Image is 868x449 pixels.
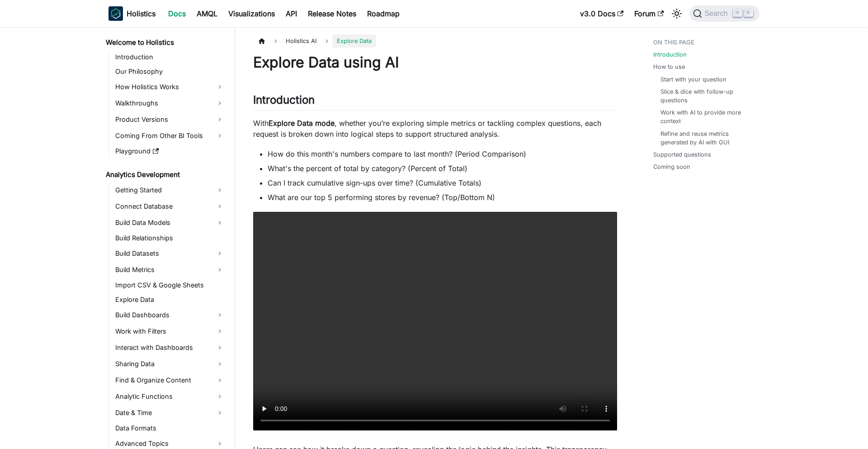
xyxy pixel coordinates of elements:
[113,406,227,420] a: Date & Time
[332,34,376,48] span: Explore Data
[253,93,617,110] h2: Introduction
[113,324,227,339] a: Work with Filters
[113,215,227,230] a: Build Data Models
[653,150,711,159] a: Supported questions
[280,6,302,21] a: API
[113,129,227,143] a: Coming From Other BI Tools
[113,96,227,110] a: Walkthroughs
[223,6,280,21] a: Visualizations
[744,9,753,17] kbd: K
[127,8,156,19] b: Holistics
[660,87,750,105] a: Slice & dice with follow-up questions
[113,246,227,261] a: Build Datasets
[670,6,684,21] button: Switch between dark and light mode (currently light mode)
[108,6,156,21] a: HolisticsHolistics
[281,34,321,48] span: Holistics AI
[163,6,191,21] a: Docs
[113,145,227,158] a: Playground
[113,232,227,244] a: Build Relationships
[103,36,227,49] a: Welcome to Holistics
[108,6,123,21] img: Holistics
[113,263,227,277] a: Build Metrics
[99,27,235,449] nav: Docs sidebar
[113,357,227,371] a: Sharing Data
[269,119,335,128] strong: Explore Data mode
[362,6,405,21] a: Roadmap
[660,108,750,125] a: Work with AI to provide more context
[113,279,227,291] a: Import CSV & Google Sheets
[253,212,617,430] video: Your browser does not support embedding video, but you can .
[702,10,733,18] span: Search
[653,162,690,171] a: Coming soon
[253,34,617,48] nav: Breadcrumbs
[113,199,227,214] a: Connect Database
[113,373,227,387] a: Find & Organize Content
[113,51,227,63] a: Introduction
[689,5,759,22] button: Search (Command+K)
[629,6,669,21] a: Forum
[733,9,742,17] kbd: ⌘
[268,148,617,159] li: How do this month's numbers compare to last month? (Period Comparison)
[113,183,227,197] a: Getting Started
[302,6,362,21] a: Release Notes
[253,34,270,48] a: Home page
[660,129,750,147] a: Refine and reuse metrics generated by AI with GUI
[113,340,227,355] a: Interact with Dashboards
[113,65,227,78] a: Our Philosophy
[653,62,685,71] a: How to use
[113,308,227,322] a: Build Dashboards
[191,6,223,21] a: AMQL
[268,177,617,188] li: Can I track cumulative sign-ups over time? (Cumulative Totals)
[660,75,726,84] a: Start with your question
[268,163,617,174] li: What's the percent of total by category? (Percent of Total)
[653,50,687,59] a: Introduction
[575,6,629,21] a: v3.0 Docs
[103,168,227,181] a: Analytics Development
[113,293,227,306] a: Explore Data
[268,192,617,203] li: What are our top 5 performing stores by revenue? (Top/Bottom N)
[113,80,227,94] a: How Holistics Works
[253,118,617,139] p: With , whether you’re exploring simple metrics or tackling complex questions, each request is bro...
[113,389,227,404] a: Analytic Functions
[253,53,617,72] h1: Explore Data using AI
[113,112,227,127] a: Product Versions
[113,422,227,435] a: Data Formats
